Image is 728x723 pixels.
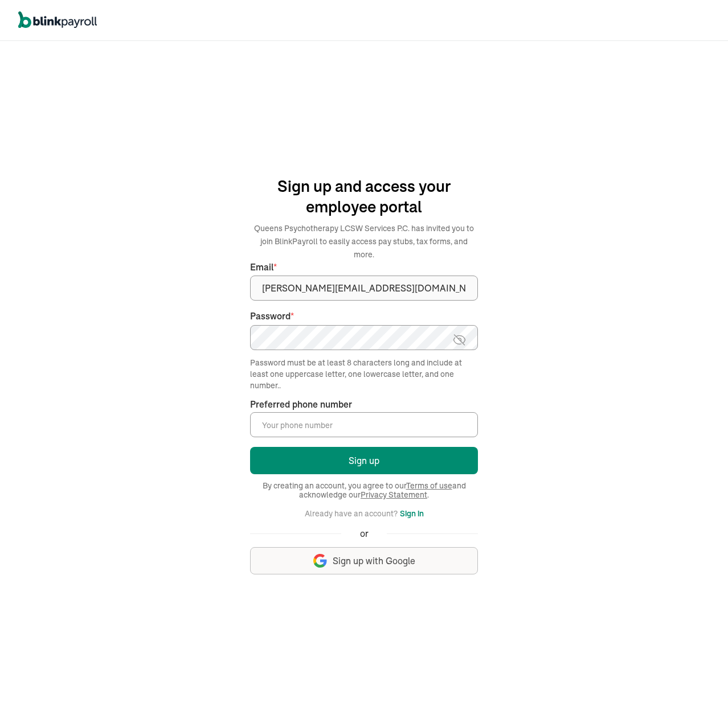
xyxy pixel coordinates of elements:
span: Already have an account? [305,508,398,519]
button: Sign up [250,447,478,474]
a: Privacy Statement [361,490,427,500]
input: Your phone number [250,412,478,437]
span: Sign up with Google [333,554,415,568]
span: By creating an account, you agree to our and acknowledge our . [250,481,478,499]
span: or [360,527,369,540]
a: Terms of use [406,480,452,491]
img: logo [18,11,97,28]
button: Sign in [400,507,424,520]
div: Password must be at least 8 characters long and include at least one uppercase letter, one lowerc... [250,357,478,391]
button: Sign up with Google [250,547,478,574]
img: eye [452,333,467,347]
h1: Sign up and access your employee portal [250,176,478,217]
input: Your email address [250,276,478,301]
span: Queens Psychotherapy LCSW Services P.C. has invited you to join BlinkPayroll to easily access pay... [254,223,474,260]
label: Password [250,310,478,323]
label: Email [250,261,478,274]
img: google [313,554,327,568]
label: Preferred phone number [250,398,352,411]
